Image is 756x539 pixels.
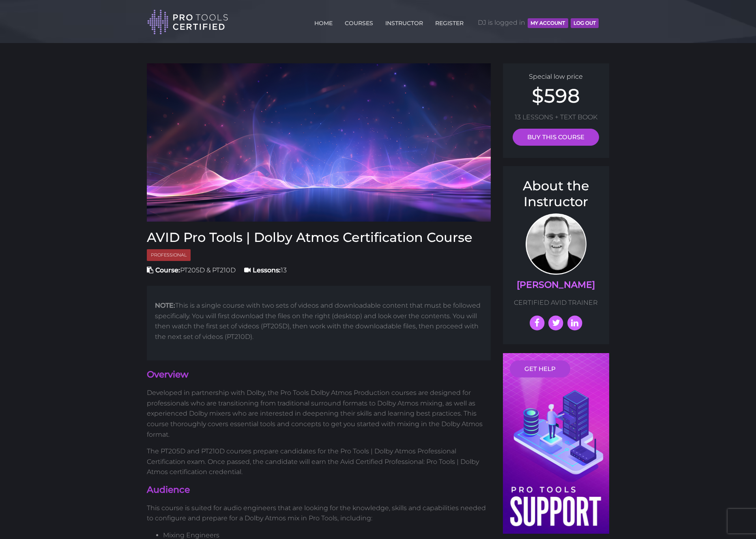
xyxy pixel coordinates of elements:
span: 13 [244,266,287,274]
strong: Course: [155,266,180,274]
button: Log Out [571,18,599,28]
strong: Lessons: [253,266,281,274]
h3: About the Instructor [511,178,601,209]
p: The PT205D and PT210D courses prepare candidates for the Pro Tools | Dolby Atmos Professional Cer... [147,446,491,477]
h4: Audience [147,484,491,496]
img: Pro Tools Certified Logo [147,9,228,35]
a: INSTRUCTOR [383,15,425,28]
span: Special low price [529,73,583,80]
img: Prof. Scott [526,213,586,275]
h4: Overview [147,369,491,381]
a: GET HELP [510,360,570,377]
a: REGISTER [433,15,466,28]
p: Developed in partnership with Dolby, the Pro Tools Dolby Atmos Production courses are designed fo... [147,388,491,440]
button: MY ACCOUNT [528,18,568,28]
a: BUY THIS COURSE [513,129,599,146]
h2: $598 [511,86,601,106]
p: This course is suited for audio engineers that are looking for the knowledge, skills and capabili... [147,503,491,524]
p: 13 LESSONS + TEXT BOOK [511,112,601,123]
img: AVID Pro Tools Dolby Atmos [147,63,491,222]
span: Professional [147,249,191,261]
p: This is a single course with two sets of videos and downloadable content that must be followed sp... [155,300,483,342]
h3: AVID Pro Tools | Dolby Atmos Certification Course [147,230,491,245]
a: HOME [312,15,335,28]
p: CERTIFIED AVID TRAINER [511,298,601,308]
span: PT205D & PT210D [147,266,236,274]
a: [PERSON_NAME] [517,279,595,290]
span: DJ is logged in [478,11,599,35]
a: COURSES [343,15,375,28]
strong: NOTE: [155,302,175,309]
